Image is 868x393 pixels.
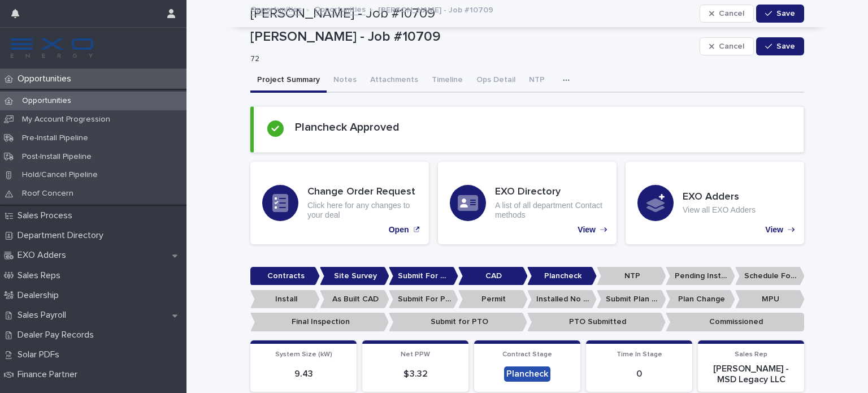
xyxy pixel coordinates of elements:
[425,69,470,93] button: Timeline
[756,37,804,55] button: Save
[275,351,332,358] span: System Size (kW)
[363,69,425,93] button: Attachments
[13,270,70,281] p: Sales Reps
[389,225,409,235] p: Open
[504,366,550,382] div: Plancheck
[389,313,527,331] p: Submit for PTO
[307,186,417,198] h3: Change Order Request
[13,115,119,124] p: My Account Progression
[705,364,797,385] p: [PERSON_NAME] - MSD Legacy LLC
[438,162,617,244] a: View
[250,313,389,331] p: Final Inspection
[378,3,493,15] p: [PERSON_NAME] - Job #10709
[9,37,95,59] img: FKS5r6ZBThi8E5hshIGi
[527,267,597,286] p: Plancheck
[250,29,695,45] p: [PERSON_NAME] - Job #10709
[250,69,327,93] button: Project Summary
[593,369,685,379] p: 0
[389,267,458,286] p: Submit For CAD
[13,310,75,321] p: Sales Payroll
[13,230,112,241] p: Department Directory
[617,351,662,358] span: Time In Stage
[597,267,666,286] p: NTP
[666,290,735,309] p: Plan Change
[307,201,417,220] p: Click here for any changes to your deal
[719,42,744,50] span: Cancel
[666,267,735,286] p: Pending Install Task
[597,290,666,309] p: Submit Plan Change
[13,152,101,162] p: Post-Install Pipeline
[458,267,528,286] p: CAD
[250,2,302,15] a: Opportunities
[320,290,389,309] p: As Built CAD
[502,351,552,358] span: Contract Stage
[13,170,107,180] p: Hold/Cancel Pipeline
[527,290,597,309] p: Installed No Permit
[683,205,756,215] p: View all EXO Adders
[13,250,75,261] p: EXO Adders
[470,69,522,93] button: Ops Detail
[735,351,767,358] span: Sales Rep
[13,210,81,221] p: Sales Process
[13,96,80,106] p: Opportunities
[13,369,86,380] p: Finance Partner
[527,313,666,331] p: PTO Submitted
[369,369,462,379] p: $ 3.32
[776,42,795,50] span: Save
[250,162,429,244] a: Open
[327,69,363,93] button: Notes
[13,349,68,360] p: Solar PDFs
[13,133,97,143] p: Pre-Install Pipeline
[295,120,400,134] h2: Plancheck Approved
[765,225,783,235] p: View
[666,313,804,331] p: Commissioned
[257,369,350,379] p: 9.43
[250,267,320,286] p: Contracts
[495,201,605,220] p: A list of all department Contact methods
[626,162,804,244] a: View
[522,69,552,93] button: NTP
[13,189,83,198] p: Roof Concern
[389,290,458,309] p: Submit For Permit
[250,54,691,64] p: 72
[683,191,756,204] h3: EXO Adders
[495,186,605,198] h3: EXO Directory
[320,267,389,286] p: Site Survey
[700,37,754,55] button: Cancel
[314,2,366,15] a: Opportunities
[458,290,528,309] p: Permit
[13,74,80,84] p: Opportunities
[735,267,805,286] p: Schedule For Install
[735,290,805,309] p: MPU
[578,225,596,235] p: View
[13,290,68,301] p: Dealership
[401,351,430,358] span: Net PPW
[13,330,103,340] p: Dealer Pay Records
[250,290,320,309] p: Install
